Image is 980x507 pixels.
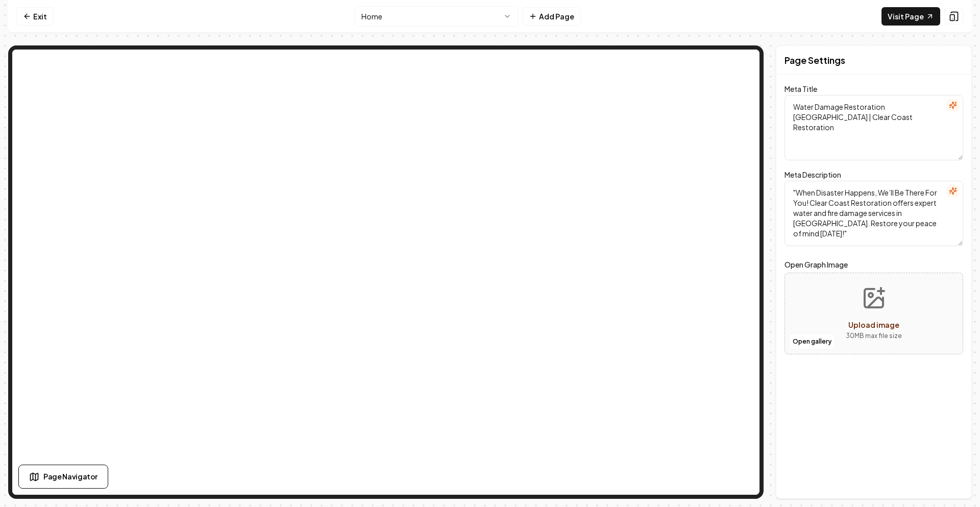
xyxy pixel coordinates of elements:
[18,465,108,489] button: Page Navigator
[785,170,841,179] label: Meta Description
[881,7,940,26] a: Visit Page
[43,471,97,482] span: Page Navigator
[785,84,817,93] label: Meta Title
[789,333,835,350] button: Open gallery
[846,331,902,341] p: 30 MB max file size
[785,53,845,67] h2: Page Settings
[522,7,581,26] button: Add Page
[838,278,910,349] button: Upload image
[848,320,899,329] span: Upload image
[785,258,963,271] label: Open Graph Image
[16,7,54,26] a: Exit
